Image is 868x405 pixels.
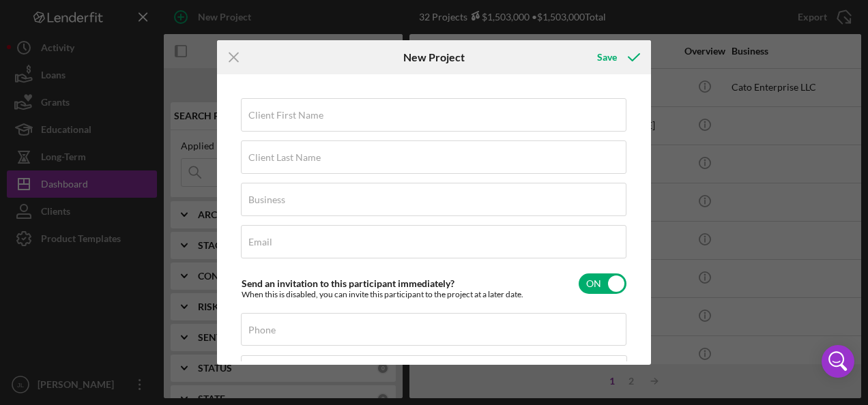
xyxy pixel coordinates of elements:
label: Client First Name [248,110,323,121]
div: Save [597,44,617,71]
div: When this is disabled, you can invite this participant to the project at a later date. [242,290,523,299]
label: Send an invitation to this participant immediately? [242,277,454,289]
label: Business [248,194,285,205]
label: Client Last Name [248,152,321,163]
h6: New Project [403,51,465,63]
label: Phone [248,325,276,335]
div: Open Intercom Messenger [822,345,854,378]
button: Save [583,44,651,71]
label: Email [248,237,272,247]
